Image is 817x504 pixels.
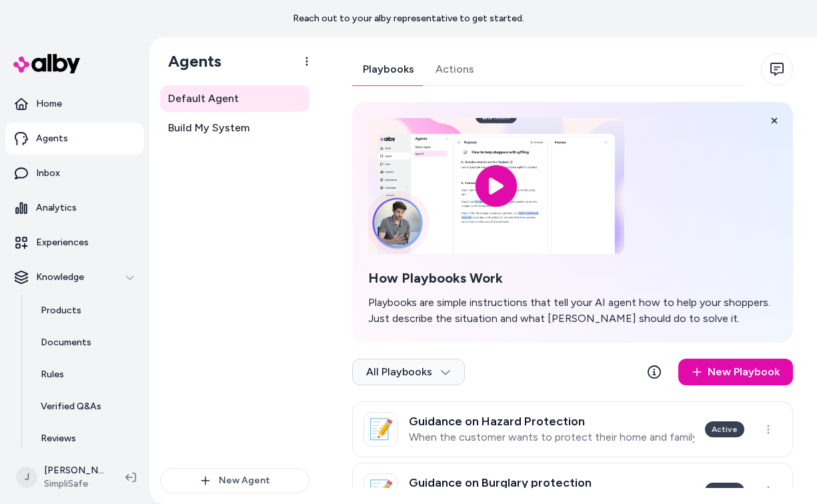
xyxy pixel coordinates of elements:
button: Knowledge [5,261,144,293]
h1: Agents [157,51,221,71]
h3: Guidance on Burglary protection [409,476,694,489]
p: Reach out to your alby representative to get started. [293,12,524,25]
a: Documents [27,327,144,359]
div: Active [705,483,744,499]
p: [PERSON_NAME] [44,464,104,477]
p: Documents [41,336,91,349]
span: Default Agent [168,91,239,107]
button: New Agent [160,468,309,493]
a: Build My System [160,115,309,141]
a: Default Agent [160,85,309,112]
button: J[PERSON_NAME]SimpliSafe [8,456,115,499]
a: 📝Guidance on Hazard ProtectionWhen the customer wants to protect their home and family from fire,... [352,401,793,457]
a: Experiences [5,227,144,259]
a: Reviews [27,423,144,455]
span: J [16,467,37,488]
p: Analytics [36,201,77,215]
a: Agents [5,123,144,155]
p: Agents [36,132,68,145]
a: Products [27,295,144,327]
p: Reviews [41,432,76,445]
span: Build My System [168,120,249,136]
p: Products [41,304,81,317]
a: Rules [27,359,144,391]
span: All Playbooks [366,365,451,379]
h3: Guidance on Hazard Protection [409,415,694,428]
p: Home [36,97,62,111]
a: Actions [425,53,485,85]
img: alby Logo [13,54,80,73]
a: Analytics [5,192,144,224]
button: All Playbooks [352,359,465,385]
h2: How Playbooks Work [368,270,777,287]
p: Inbox [36,167,60,180]
p: Experiences [36,236,89,249]
div: Active [705,421,744,437]
span: SimpliSafe [44,477,104,491]
p: Verified Q&As [41,400,101,413]
a: Playbooks [352,53,425,85]
a: New Playbook [678,359,793,385]
a: Home [5,88,144,120]
p: Rules [41,368,64,381]
div: 📝 [363,412,398,447]
a: Verified Q&As [27,391,144,423]
p: When the customer wants to protect their home and family from fire, CO, flooding and extreme cold... [409,431,694,444]
p: Knowledge [36,271,84,284]
a: Inbox [5,157,144,189]
p: Playbooks are simple instructions that tell your AI agent how to help your shoppers. Just describ... [368,295,777,327]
